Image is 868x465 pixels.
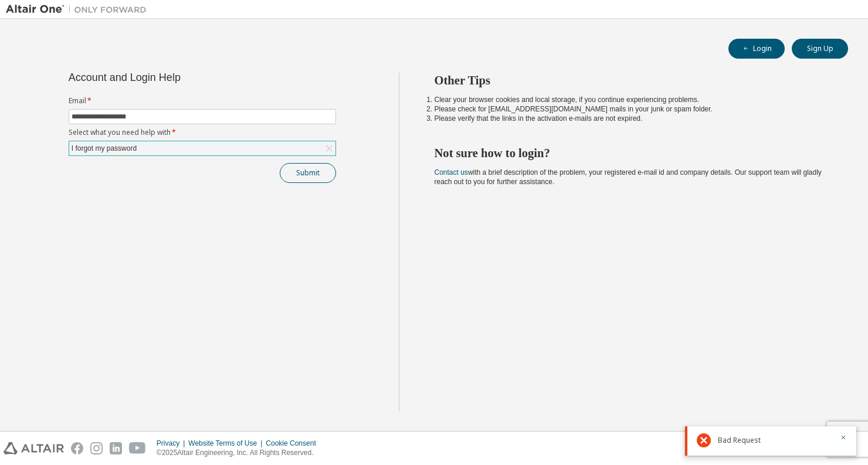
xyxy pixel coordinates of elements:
[69,73,283,82] div: Account and Login Help
[90,442,103,454] img: instagram.svg
[70,142,138,155] div: I forgot my password
[69,96,336,106] label: Email
[435,95,828,104] li: Clear your browser cookies and local storage, if you continue experiencing problems.
[435,168,468,177] a: Contact us
[280,163,336,183] button: Submit
[69,128,336,137] label: Select what you need help with
[266,439,323,448] div: Cookie Consent
[435,145,828,161] h2: Not sure how to login?
[157,448,323,458] p: © 2025 Altair Engineering, Inc. All Rights Reserved.
[6,4,152,15] img: Altair One
[435,114,828,123] li: Please verify that the links in the activation e-mails are not expired.
[792,39,848,59] button: Sign Up
[718,436,761,445] span: Bad Request
[728,39,785,59] button: Login
[110,442,122,454] img: linkedin.svg
[129,442,146,454] img: youtube.svg
[4,442,64,454] img: altair_logo.svg
[435,73,828,88] h2: Other Tips
[69,141,335,155] div: I forgot my password
[157,439,188,448] div: Privacy
[71,442,83,454] img: facebook.svg
[435,104,828,114] li: Please check for [EMAIL_ADDRESS][DOMAIN_NAME] mails in your junk or spam folder.
[435,168,822,186] span: with a brief description of the problem, your registered e-mail id and company details. Our suppo...
[188,439,266,448] div: Website Terms of Use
